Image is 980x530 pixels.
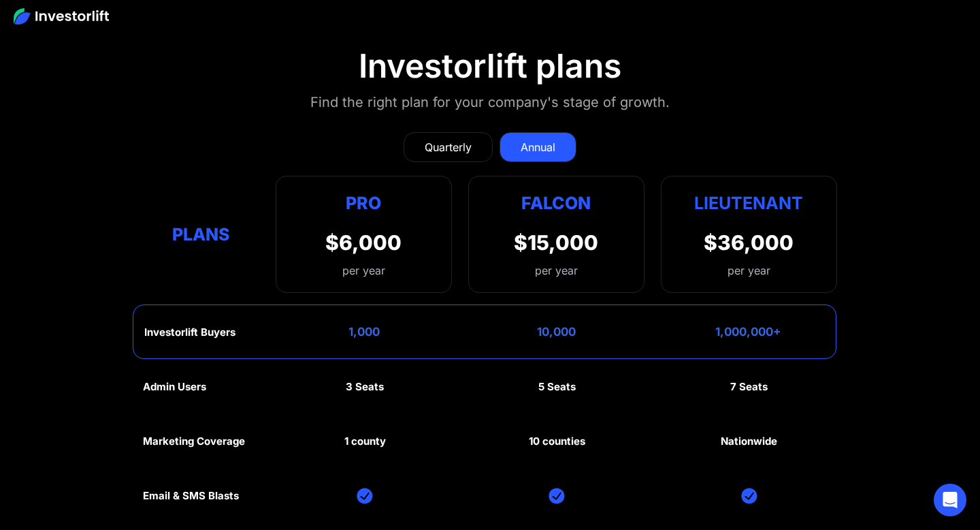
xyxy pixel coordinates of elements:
[521,190,591,217] div: Falcon
[325,190,402,217] div: Pro
[348,325,380,339] div: 1,000
[346,381,384,393] div: 3 Seats
[325,262,402,279] div: per year
[310,91,670,113] div: Find the right plan for your company's stage of growth.
[538,381,576,393] div: 5 Seats
[514,230,598,255] div: $15,000
[143,381,206,393] div: Admin Users
[529,435,585,448] div: 10 counties
[934,484,966,516] div: Open Intercom Messenger
[425,139,472,155] div: Quarterly
[537,325,576,339] div: 10,000
[730,381,768,393] div: 7 Seats
[715,325,781,339] div: 1,000,000+
[535,262,578,279] div: per year
[721,435,777,448] div: Nationwide
[144,326,235,339] div: Investorlift Buyers
[694,193,803,213] strong: Lieutenant
[143,490,239,502] div: Email & SMS Blasts
[521,139,555,155] div: Annual
[359,46,621,86] div: Investorlift plans
[143,221,259,247] div: Plans
[728,262,770,279] div: per year
[344,435,386,448] div: 1 county
[143,435,245,448] div: Marketing Coverage
[325,230,402,255] div: $6,000
[704,230,794,255] div: $36,000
